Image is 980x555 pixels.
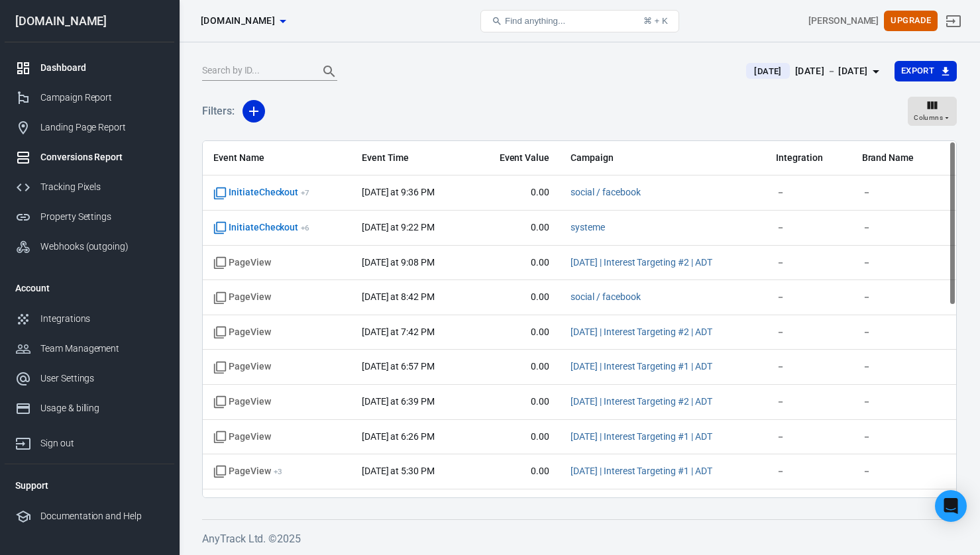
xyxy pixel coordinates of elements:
[776,152,840,165] span: Integration
[862,221,946,234] span: －
[735,60,894,82] button: [DATE][DATE] － [DATE]
[362,257,435,268] time: 2025-09-05T21:08:08-07:00
[776,186,840,199] span: －
[362,187,435,197] time: 2025-09-05T21:36:53-07:00
[362,396,435,407] time: 2025-09-05T18:39:29-07:00
[202,530,957,547] h6: AnyTrack Ltd. © 2025
[40,509,164,523] div: Documentation and Help
[571,221,605,234] span: systeme
[40,401,164,415] div: Usage & billing
[301,188,309,197] sup: + 7
[5,304,174,334] a: Integrations
[862,326,946,339] span: －
[40,91,164,105] div: Campaign Report
[40,436,164,450] div: Sign out
[862,395,946,409] span: －
[571,187,640,197] a: social / facebook
[480,326,549,339] span: 0.00
[213,326,271,339] span: Standard event name
[5,232,174,262] a: Webhooks (outgoing)
[313,56,345,87] button: Search
[795,63,868,79] div: [DATE] － [DATE]
[571,257,712,268] a: [DATE] | Interest Targeting #2 | ADT
[643,16,668,26] div: ⌘ + K
[5,334,174,364] a: Team Management
[5,470,174,501] li: Support
[938,5,969,37] a: Sign out
[895,61,957,81] button: Export
[362,466,435,476] time: 2025-09-05T17:30:03-07:00
[5,172,174,202] a: Tracking Pixels
[480,360,549,374] span: 0.00
[571,222,605,232] a: systeme
[480,395,549,409] span: 0.00
[195,9,291,33] button: [DOMAIN_NAME]
[571,361,712,372] a: [DATE] | Interest Targeting #1 | ADT
[40,121,164,134] div: Landing Page Report
[5,393,174,423] a: Usage & billing
[776,326,840,339] span: －
[213,152,341,165] span: Event Name
[213,221,309,234] span: InitiateCheckout
[213,256,271,270] span: Standard event name
[5,142,174,172] a: Conversions Report
[480,430,549,444] span: 0.00
[213,291,271,304] span: Standard event name
[213,465,282,478] span: PageView
[480,465,549,478] span: 0.00
[571,466,712,476] a: [DATE] | Interest Targeting #1 | ADT
[5,364,174,393] a: User Settings
[571,186,640,199] span: social / facebook
[5,53,174,83] a: Dashboard
[571,396,712,407] a: [DATE] | Interest Targeting #2 | ADT
[5,423,174,458] a: Sign out
[776,465,840,478] span: －
[40,210,164,224] div: Property Settings
[862,152,946,165] span: Brand Name
[884,11,938,31] button: Upgrade
[571,395,712,409] span: Sept 5 | Interest Targeting #2 | ADT
[862,430,946,444] span: －
[40,312,164,326] div: Integrations
[571,256,712,270] span: Sept 5 | Interest Targeting #2 | ADT
[571,360,712,374] span: Sept 5 | Interest Targeting #1 | ADT
[5,202,174,232] a: Property Settings
[201,13,275,29] span: thecraftedceo.com
[571,152,755,165] span: Campaign
[571,326,712,339] span: Sept 5 | Interest Targeting #2 | ADT
[362,327,435,337] time: 2025-09-05T19:42:45-07:00
[571,465,712,478] span: Sept 5 | Interest Targeting #1 | ADT
[480,186,549,199] span: 0.00
[749,65,787,78] span: [DATE]
[480,221,549,234] span: 0.00
[505,16,565,26] span: Find anything...
[202,90,235,132] h5: Filters:
[480,256,549,270] span: 0.00
[862,256,946,270] span: －
[776,395,840,409] span: －
[935,490,967,522] div: Open Intercom Messenger
[862,291,946,304] span: －
[5,83,174,113] a: Campaign Report
[213,395,271,409] span: Standard event name
[776,291,840,304] span: －
[862,360,946,374] span: －
[908,97,957,126] button: Columns
[40,372,164,385] div: User Settings
[862,465,946,478] span: －
[203,141,956,497] div: scrollable content
[571,291,640,304] span: social / facebook
[480,10,679,32] button: Find anything...⌘ + K
[40,150,164,164] div: Conversions Report
[202,63,308,80] input: Search by ID...
[571,327,712,337] a: [DATE] | Interest Targeting #2 | ADT
[571,291,640,302] a: social / facebook
[571,430,712,444] span: Sept 5 | Interest Targeting #1 | ADT
[362,361,435,372] time: 2025-09-05T18:57:13-07:00
[480,152,549,165] span: Event Value
[213,430,271,444] span: Standard event name
[862,186,946,199] span: －
[213,360,271,374] span: Standard event name
[5,15,174,27] div: [DOMAIN_NAME]
[776,430,840,444] span: －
